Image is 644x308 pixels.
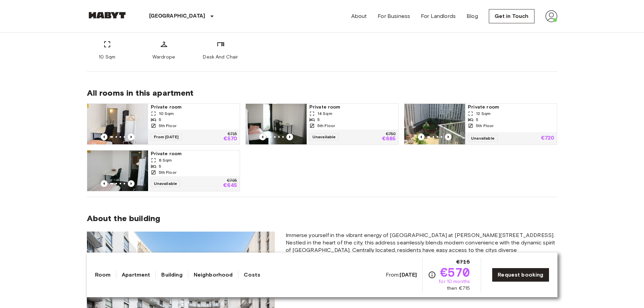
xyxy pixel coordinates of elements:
[228,132,237,136] p: €715
[286,232,557,299] span: Immerse yourself in the vibrant energy of [GEOGRAPHIC_DATA] at [PERSON_NAME][STREET_ADDRESS]. Nes...
[151,150,237,157] span: Private room
[223,183,237,188] p: €645
[101,134,108,140] button: Previous image
[309,134,339,140] span: Unavailable
[445,134,452,140] button: Previous image
[87,150,240,191] a: Marketing picture of unit DE-01-302-014-03Previous imagePrevious imagePrivate room8 Sqm55th Floor...
[468,135,498,142] span: Unavailable
[159,111,174,117] span: 10 Sqm
[309,104,396,111] span: Private room
[128,134,135,140] button: Previous image
[259,134,266,140] button: Previous image
[151,104,237,111] span: Private room
[87,88,557,98] span: All rooms in this apartment
[351,12,367,20] a: About
[476,123,494,129] span: 5th Floor
[159,117,161,123] span: 5
[382,136,396,142] p: €685
[317,111,332,117] span: 14 Sqm
[152,54,175,61] span: Wardrope
[545,10,557,22] img: avatar
[468,104,554,111] span: Private room
[87,150,148,191] img: Marketing picture of unit DE-01-302-014-03
[149,12,206,20] p: [GEOGRAPHIC_DATA]
[421,12,456,20] a: For Landlords
[439,278,470,285] span: for 10 months
[223,136,237,142] p: €570
[122,271,150,279] a: Apartment
[87,12,127,19] img: Habyt
[492,268,549,282] a: Request booking
[87,213,161,223] span: About the building
[467,12,478,20] a: Blog
[428,271,436,279] svg: Check cost overview for full price breakdown. Please note that discounts apply to new joiners onl...
[159,157,172,163] span: 8 Sqm
[203,54,238,61] span: Desk And Chair
[489,9,534,23] a: Get in Touch
[440,266,470,278] span: €570
[400,271,417,278] b: [DATE]
[128,180,135,187] button: Previous image
[404,104,465,144] img: Marketing picture of unit DE-01-302-014-04
[386,132,396,136] p: €750
[159,169,176,175] span: 5th Floor
[447,285,470,292] span: then €715
[418,134,425,140] button: Previous image
[246,104,307,144] img: Marketing picture of unit DE-01-302-014-05
[151,134,182,140] span: From [DATE]
[159,123,176,129] span: 5th Floor
[194,271,233,279] a: Neighborhood
[159,163,161,169] span: 5
[95,271,111,279] a: Room
[286,134,293,140] button: Previous image
[404,103,557,145] a: Marketing picture of unit DE-01-302-014-04Previous imagePrevious imagePrivate room12 Sqm55th Floo...
[476,111,491,117] span: 12 Sqm
[227,179,237,183] p: €705
[244,271,260,279] a: Costs
[151,180,181,187] span: Unavailable
[386,271,417,279] span: From:
[87,104,148,144] img: Marketing picture of unit DE-01-302-014-01
[378,12,410,20] a: For Business
[456,258,470,266] span: €715
[541,136,554,141] p: €720
[245,103,399,145] a: Marketing picture of unit DE-01-302-014-05Previous imagePrevious imagePrivate room14 Sqm55th Floo...
[161,271,182,279] a: Building
[87,103,240,145] a: Marketing picture of unit DE-01-302-014-01Previous imagePrevious imagePrivate room10 Sqm55th Floo...
[101,180,108,187] button: Previous image
[476,117,478,123] span: 5
[317,117,320,123] span: 5
[99,54,115,61] span: 10 Sqm
[317,123,335,129] span: 5th Floor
